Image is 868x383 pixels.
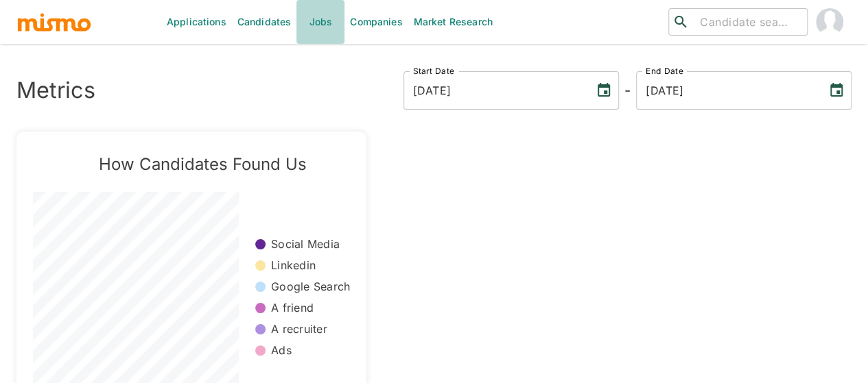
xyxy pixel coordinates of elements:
[403,71,585,110] input: MM/DD/YYYY
[271,258,316,273] p: Linkedin
[816,8,843,36] img: Maia Reyes
[590,77,618,104] button: Choose date, selected date is Oct 13, 2022
[271,300,314,316] p: A friend
[624,79,631,101] h6: -
[55,153,350,175] h5: How Candidates Found Us
[271,343,292,358] p: Ads
[271,279,350,295] p: Google Search
[271,321,327,337] p: A recruiter
[16,77,95,103] h3: Metrics
[646,65,683,77] label: End Date
[694,12,801,32] input: Candidate search
[271,236,340,252] p: Social Media
[823,77,850,104] button: Choose date, selected date is Oct 13, 2025
[636,71,817,110] input: MM/DD/YYYY
[16,12,92,32] img: logo
[413,65,454,77] label: Start Date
